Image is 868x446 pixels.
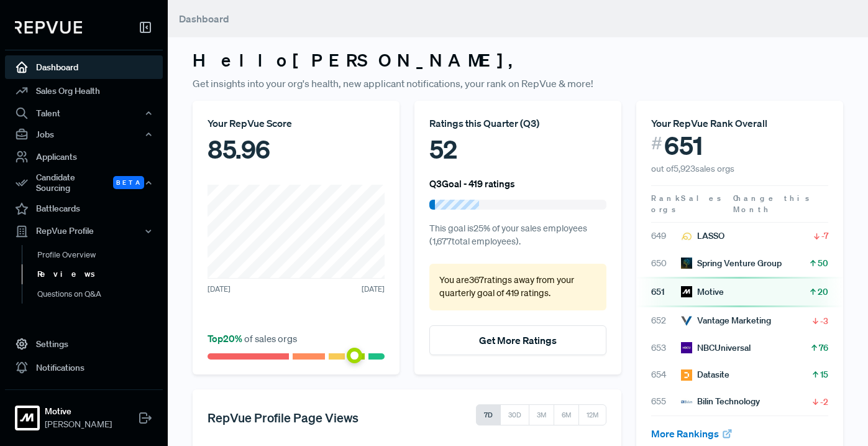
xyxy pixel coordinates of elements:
[45,405,112,418] strong: Motive
[429,222,606,249] p: This goal is 25 % of your sales employees ( 1,677 total employees).
[681,395,760,408] div: Bilin Technology
[429,178,515,189] h6: Q3 Goal - 419 ratings
[681,231,692,242] img: LASSO
[179,12,229,25] span: Dashboard
[193,76,843,91] p: Get insights into your org's health, new applicant notifications, your rank on RepVue & more!
[45,418,112,431] span: [PERSON_NAME]
[15,21,82,34] img: RepVue
[429,325,606,355] button: Get More Ratings
[5,332,163,356] a: Settings
[820,368,828,381] span: 15
[681,341,751,355] div: NBCUniversal
[651,314,681,327] span: 652
[5,145,163,169] a: Applicants
[681,396,692,407] img: Bilin Technology
[681,342,692,353] img: NBCUniversal
[5,124,163,145] button: Jobs
[651,395,681,408] span: 655
[113,176,144,189] span: Beta
[429,131,606,168] div: 52
[429,116,606,131] div: Ratings this Quarter ( Q3 )
[208,410,359,425] h5: RepVue Profile Page Views
[651,427,733,440] a: More Rankings
[681,368,729,381] div: Datasite
[681,286,692,297] img: Motive
[681,258,692,269] img: Spring Venture Group
[208,284,231,295] span: [DATE]
[5,356,163,379] a: Notifications
[681,230,724,243] div: LASSO
[5,221,163,242] button: RepVue Profile
[439,274,596,300] p: You are 367 ratings away from your quarterly goal of 419 ratings .
[5,169,163,197] div: Candidate Sourcing
[5,55,163,79] a: Dashboard
[193,50,843,71] h3: Hello [PERSON_NAME] ,
[208,332,244,345] span: Top 20 %
[208,332,297,345] span: of sales orgs
[651,117,767,129] span: Your RepVue Rank Overall
[22,264,180,284] a: Reviews
[500,404,529,425] button: 30D
[5,389,163,436] a: MotiveMotive[PERSON_NAME]
[681,315,692,327] img: Vantage Marketing
[651,257,681,270] span: 650
[651,368,681,381] span: 654
[681,314,771,327] div: Vantage Marketing
[651,193,681,204] span: Rank
[681,369,692,381] img: Datasite
[820,396,828,408] span: -2
[821,230,828,242] span: -7
[651,341,681,355] span: 653
[554,404,579,425] button: 6M
[818,257,828,269] span: 50
[22,245,180,265] a: Profile Overview
[5,103,163,124] button: Talent
[651,131,662,156] span: #
[17,408,37,428] img: Motive
[5,79,163,103] a: Sales Org Health
[681,286,724,299] div: Motive
[476,404,501,425] button: 7D
[362,284,385,295] span: [DATE]
[208,116,385,131] div: Your RepVue Score
[22,284,180,304] a: Questions on Q&A
[651,163,734,174] span: out of 5,923 sales orgs
[578,404,606,425] button: 12M
[208,131,385,168] div: 85.96
[651,230,681,243] span: 649
[651,286,681,299] span: 651
[5,197,163,221] a: Battlecards
[681,257,782,270] div: Spring Venture Group
[818,286,828,298] span: 20
[819,341,828,354] span: 76
[664,131,703,160] span: 651
[733,193,811,215] span: Change this Month
[5,169,163,197] button: Candidate Sourcing Beta
[651,193,723,215] span: Sales orgs
[820,315,828,327] span: -3
[529,404,554,425] button: 3M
